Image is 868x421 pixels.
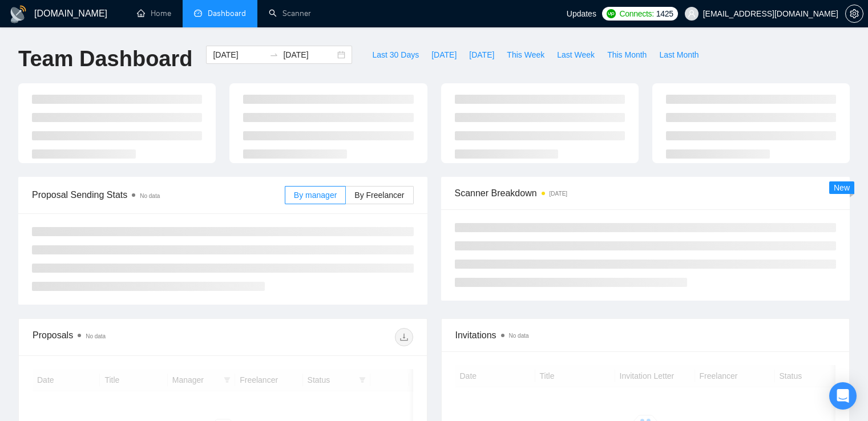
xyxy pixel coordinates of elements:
div: Proposals [33,328,223,346]
a: searchScanner [269,9,311,18]
a: homeHome [137,9,171,18]
span: Proposal Sending Stats [32,188,285,202]
span: Invitations [455,328,836,342]
span: Last 30 Days [372,48,419,61]
time: [DATE] [550,191,567,197]
span: By manager [294,191,337,200]
span: No data [86,333,106,339]
span: No data [140,193,160,199]
button: [DATE] [463,46,500,64]
span: 1425 [656,7,673,20]
span: user [688,10,696,18]
img: upwork-logo.png [607,9,616,18]
h1: Team Dashboard [18,46,192,72]
span: Scanner Breakdown [455,186,837,200]
span: By Freelancer [354,191,404,200]
button: Last Week [551,46,601,64]
button: Last Month [653,46,705,64]
span: New [834,183,850,192]
img: logo [9,5,27,23]
button: setting [845,5,863,23]
span: to [269,50,278,59]
a: setting [845,9,863,18]
span: Connects: [619,7,653,20]
input: Start date [213,48,265,61]
span: This Month [607,48,647,61]
span: Last Month [659,48,699,61]
span: swap-right [269,50,278,59]
span: Last Week [557,48,595,61]
span: [DATE] [469,48,494,61]
div: Open Intercom Messenger [829,382,857,410]
span: This Week [507,48,544,61]
button: This Week [500,46,551,64]
span: dashboard [194,9,202,17]
span: [DATE] [431,48,457,61]
button: [DATE] [425,46,463,64]
button: Last 30 Days [366,46,425,64]
span: setting [846,9,863,18]
span: Dashboard [208,9,246,18]
button: This Month [601,46,653,64]
input: End date [283,48,335,61]
span: Updates [567,9,596,18]
span: No data [509,333,529,339]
